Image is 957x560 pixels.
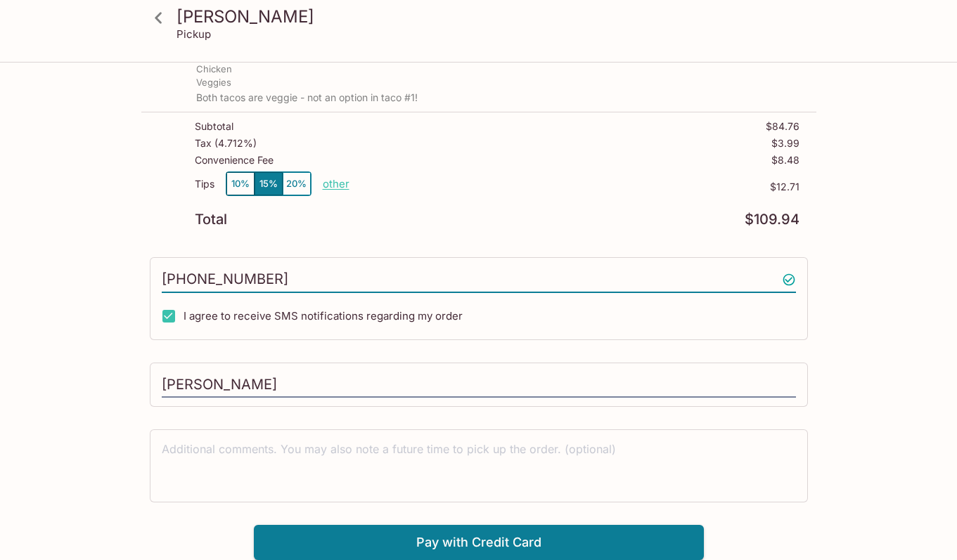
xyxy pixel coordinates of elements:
[184,309,463,323] span: I agree to receive SMS notifications regarding my order
[766,121,799,132] p: $84.76
[349,181,799,193] p: $12.71
[195,155,274,166] p: Convenience Fee
[195,121,233,132] p: Subtotal
[254,525,704,560] button: Pay with Credit Card
[196,92,799,103] p: Both tacos are veggie - not an option in taco #1!
[771,155,799,166] p: $8.48
[176,6,805,27] h3: [PERSON_NAME]
[196,63,232,76] p: Chicken
[771,138,799,149] p: $3.99
[195,178,214,190] p: Tips
[745,213,799,226] p: $109.94
[226,172,255,195] button: 10%
[162,372,796,398] input: Enter first and last name
[195,213,227,226] p: Total
[176,27,211,41] p: Pickup
[323,177,349,190] button: other
[255,172,283,195] button: 15%
[162,266,796,293] input: Enter phone number
[283,172,311,195] button: 20%
[196,76,231,89] p: Veggies
[195,138,257,149] p: Tax ( 4.712% )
